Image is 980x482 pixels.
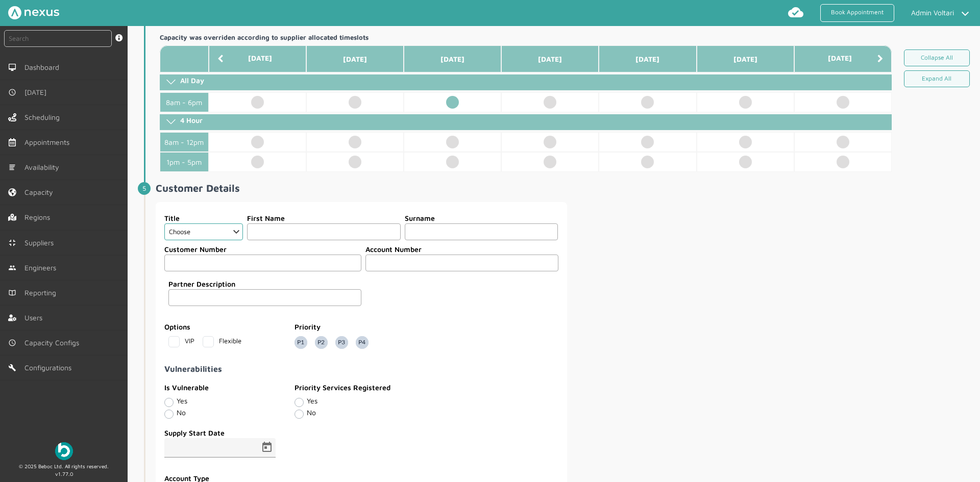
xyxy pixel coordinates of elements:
img: md-list.svg [8,163,16,171]
label: 4 Hour [180,116,203,124]
img: md-time.svg [8,88,16,96]
img: user-left-menu.svg [8,314,16,322]
img: md-desktop.svg [8,63,16,71]
img: md-cloud-done.svg [788,4,804,20]
button: Open calendar [258,439,276,456]
input: Search by: Ref, PostCode, MPAN, MPRN, Account, Customer [4,30,112,47]
span: Reporting [24,289,60,297]
label: Yes [307,396,317,405]
td: 1pm - 5pm [160,152,209,172]
label: Yes [177,396,187,405]
label: Is Vulnerable [164,382,295,393]
span: Capacity Configs [24,339,83,347]
img: md-time.svg [8,339,16,347]
h4: Capacity was overriden according to supplier allocated timeslots [156,34,978,41]
span: Configurations [24,364,76,372]
h2: Customer Details ️️️ [156,182,978,194]
a: Next [877,54,883,63]
h3: Vulnerabilities [164,364,558,373]
label: Priority [295,321,425,332]
img: Nexus [8,6,59,19]
label: First Name [247,213,401,223]
label: Account Number [365,244,558,255]
img: md-build.svg [8,364,16,372]
span: Dashboard [24,63,63,71]
label: Options [164,321,295,332]
th: [DATE] [697,45,794,72]
label: Customer Number [164,244,361,255]
span: P3 [335,336,348,349]
span: Suppliers [24,239,58,247]
label: No [307,408,316,417]
span: Engineers [24,264,60,272]
th: [DATE] [306,45,404,72]
a: 4 Hour [160,114,892,130]
img: regions.left-menu.svg [8,213,16,221]
label: VIP [168,337,194,345]
th: [DATE] [794,45,892,72]
span: P2 [315,336,328,349]
label: Flexible [203,337,241,345]
img: md-contract.svg [8,239,16,247]
td: 8am - 6pm [160,92,209,112]
span: Availability [24,163,63,171]
span: P4 [356,336,369,349]
img: md-people.svg [8,264,16,272]
span: [DATE] [24,88,51,96]
span: Scheduling [24,113,64,121]
a: Expand All [904,70,970,87]
th: [DATE] [404,45,501,72]
span: P1 [295,336,307,349]
th: [DATE] [209,45,306,72]
label: Priority Services Registered [295,382,425,393]
label: Supply Start Date [164,427,361,438]
label: Surname [405,213,558,223]
a: Previous [217,54,223,63]
a: Book Appointment [820,4,894,22]
label: No [177,408,186,417]
label: Partner Description [168,278,361,289]
td: 8am - 12pm [160,132,209,152]
label: Title [164,213,243,223]
img: capacity-left-menu.svg [8,188,16,196]
th: [DATE] [599,45,696,72]
span: Appointments [24,138,73,146]
a: All Day [160,74,892,90]
img: Beboc Logo [55,442,73,460]
img: appointments-left-menu.svg [8,138,16,146]
label: All Day [180,76,204,85]
a: Collapse All [904,49,970,66]
img: scheduling-left-menu.svg [8,113,16,121]
span: Regions [24,213,54,221]
span: Users [24,314,46,322]
img: md-book.svg [8,289,16,297]
th: [DATE] [501,45,599,72]
span: Capacity [24,188,57,196]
